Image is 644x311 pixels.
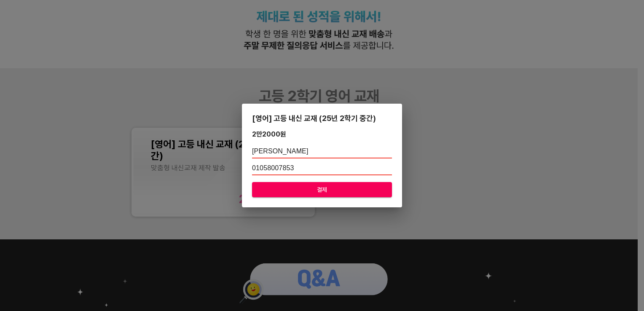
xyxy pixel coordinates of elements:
[252,182,392,198] button: 결제
[259,185,385,195] span: 결제
[252,162,392,175] input: 학생 연락처
[252,130,286,138] div: 2만2000 원
[252,145,392,158] input: 학생 이름
[252,114,392,123] div: [영어] 고등 내신 교재 (25년 2학기 중간)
